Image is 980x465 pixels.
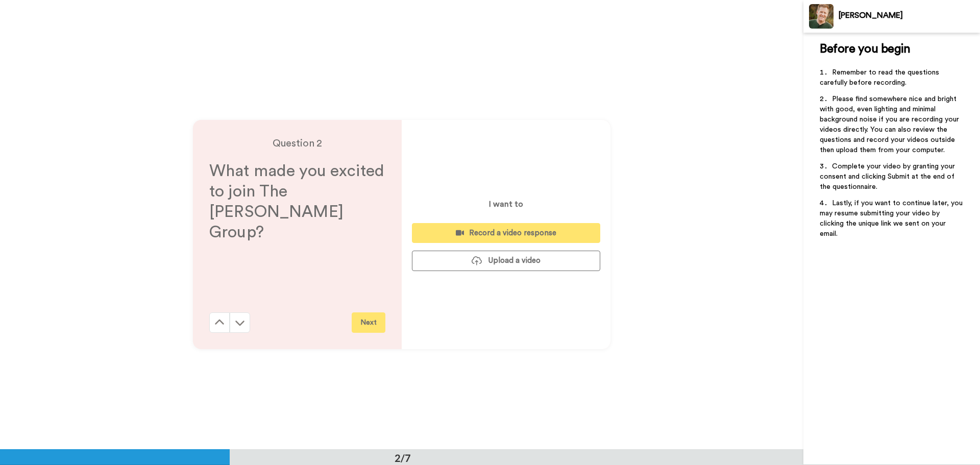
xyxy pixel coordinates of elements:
p: I want to [489,198,523,210]
span: What made you excited to join The [PERSON_NAME] Group? [209,163,388,240]
span: Remember to read the questions carefully before recording. [820,69,941,86]
div: Record a video response [420,228,592,238]
span: Please find somewhere nice and bright with good, even lighting and minimal background noise if yo... [820,95,961,154]
span: Before you begin [820,43,910,55]
img: Profile Image [809,4,834,29]
div: [PERSON_NAME] [839,11,979,20]
div: 2/7 [378,451,427,465]
button: Upload a video [412,251,600,271]
span: Complete your video by granting your consent and clicking Submit at the end of the questionnaire. [820,163,957,190]
button: Record a video response [412,223,600,243]
span: Lastly, if you want to continue later, you may resume submitting your video by clicking the uniqu... [820,200,965,237]
h4: Question 2 [209,136,385,151]
button: Next [352,312,385,333]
